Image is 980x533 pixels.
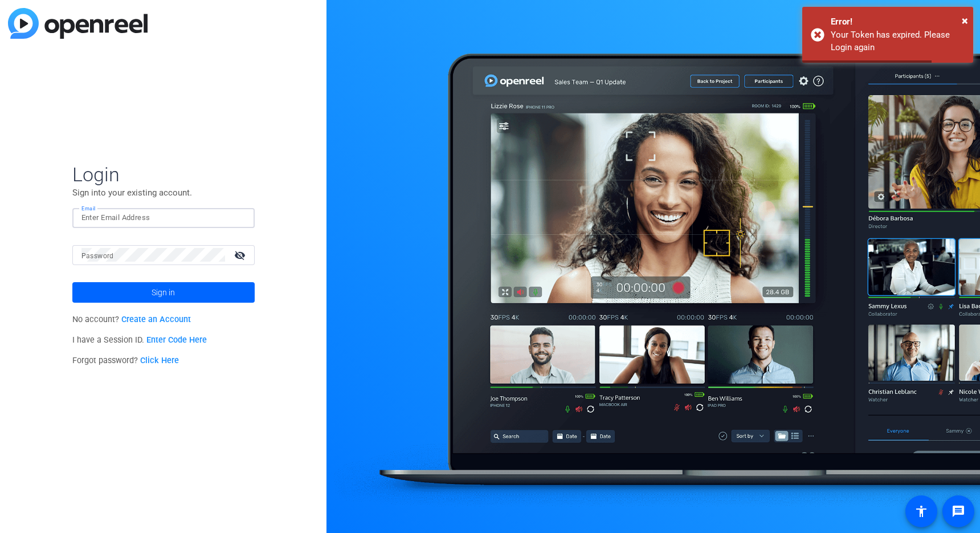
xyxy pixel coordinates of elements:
p: Sign into your existing account. [72,186,255,199]
button: Sign in [72,282,255,303]
mat-icon: accessibility [914,504,928,518]
a: Enter Code Here [146,335,207,345]
span: Sign in [152,278,175,307]
a: Click Here [140,356,179,365]
a: Create an Account [121,315,191,324]
span: × [962,14,968,27]
span: Login [72,162,255,186]
span: No account? [72,315,191,324]
mat-label: Password [81,252,114,260]
mat-icon: message [952,504,965,518]
div: Error! [831,15,965,29]
input: Enter Email Address [81,211,246,225]
mat-icon: visibility_off [227,247,255,263]
span: Forgot password? [72,356,179,365]
button: Close [962,12,968,29]
span: I have a Session ID. [72,335,207,345]
mat-label: Email [81,205,96,211]
div: Your Token has expired. Please Login again [831,29,965,54]
img: blue-gradient.svg [8,8,148,39]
